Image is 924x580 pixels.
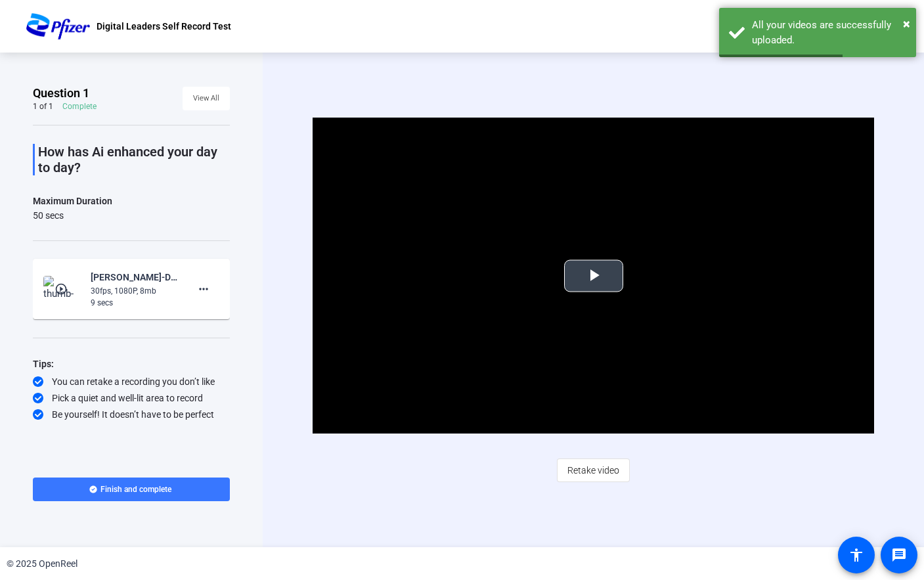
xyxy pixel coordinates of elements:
img: OpenReel logo [26,13,90,39]
div: Maximum Duration [33,193,112,209]
button: Play Video [564,259,623,292]
button: View All [183,87,230,110]
button: Close [903,14,910,33]
p: Digital Leaders Self Record Test [97,18,231,34]
div: 1 of 1 [33,101,53,112]
div: 30fps, 1080P, 8mb [91,285,179,297]
div: All your videos are successfully uploaded. [752,18,906,47]
button: Retake video [557,458,630,482]
span: View All [193,89,219,108]
span: Retake video [567,458,619,483]
div: 50 secs [33,209,112,222]
div: 9 secs [91,297,179,309]
div: Be yourself! It doesn’t have to be perfect [33,408,230,421]
div: © 2025 OpenReel [7,557,77,571]
div: Tips: [33,356,230,372]
mat-icon: more_horiz [196,281,211,297]
span: × [903,16,910,32]
p: How has Ai enhanced your day to day? [38,144,230,175]
div: Video Player [313,118,875,434]
div: [PERSON_NAME]-Digital Recordings-Digital Leaders Self Record Test -1759246098335-webcam [91,269,179,285]
div: Pick a quiet and well-lit area to record [33,391,230,405]
mat-icon: message [891,547,907,563]
button: Finish and complete [33,478,230,501]
mat-icon: play_circle_outline [55,282,70,296]
span: Question 1 [33,85,89,101]
div: You can retake a recording you don’t like [33,375,230,388]
img: thumb-nail [43,276,82,302]
span: Finish and complete [100,484,171,495]
mat-icon: accessibility [848,547,864,563]
div: Complete [62,101,97,112]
